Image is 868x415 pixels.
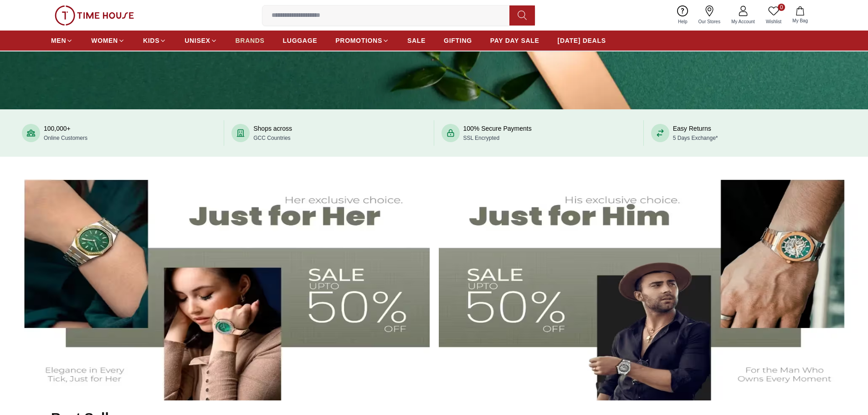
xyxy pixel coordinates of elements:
div: 100,000+ [44,124,87,142]
span: Help [674,18,691,25]
span: Online Customers [44,135,87,141]
span: LUGGAGE [283,36,318,45]
span: Wishlist [762,18,785,25]
div: 100% Secure Payments [463,124,532,142]
button: My Bag [787,5,813,26]
div: Easy Returns [673,124,718,142]
img: ... [55,5,134,26]
a: BRANDS [236,32,265,49]
span: 5 Days Exchange* [673,135,718,141]
a: KIDS [143,32,166,49]
span: PAY DAY SALE [490,36,539,45]
span: WOMEN [91,36,118,45]
span: Our Stores [695,18,724,25]
a: PAY DAY SALE [490,32,539,49]
a: MEN [51,32,73,49]
a: Help [673,4,693,27]
span: [DATE] DEALS [558,36,606,45]
img: Men's Watches Banner [439,166,861,400]
a: SALE [407,32,426,49]
span: SALE [407,36,426,45]
a: LUGGAGE [283,32,318,49]
span: KIDS [143,36,159,45]
span: MEN [51,36,66,45]
span: 0 [778,4,785,11]
span: SSL Encrypted [463,135,500,141]
div: Shops across [253,124,292,142]
span: My Account [728,18,759,25]
span: PROMOTIONS [335,36,382,45]
span: UNISEX [185,36,210,45]
a: PROMOTIONS [335,32,389,49]
span: GIFTING [444,36,472,45]
span: GCC Countries [253,135,290,141]
img: Women's Watches Banner [7,166,430,400]
span: BRANDS [236,36,265,45]
a: WOMEN [91,32,125,49]
span: My Bag [789,17,812,24]
a: Our Stores [693,4,726,27]
a: [DATE] DEALS [558,32,606,49]
a: 0Wishlist [760,4,787,27]
a: UNISEX [185,32,217,49]
a: GIFTING [444,32,472,49]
